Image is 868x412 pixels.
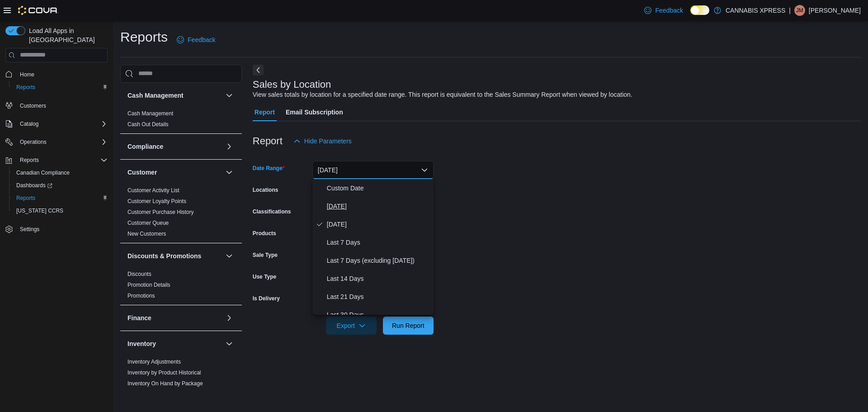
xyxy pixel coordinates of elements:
[16,100,50,111] a: Customers
[20,71,34,78] span: Home
[120,185,242,243] div: Customer
[253,208,291,215] label: Classifications
[253,65,264,76] button: Next
[2,136,111,148] button: Operations
[13,180,56,191] a: Dashboards
[794,5,805,16] div: Jennifer Macmaster
[2,68,111,81] button: Home
[127,209,194,215] a: Customer Purchase History
[16,69,38,80] a: Home
[127,281,170,289] span: Promotion Details
[188,35,215,44] span: Feedback
[224,251,235,261] button: Discounts & Promotions
[127,369,201,376] span: Inventory by Product Historical
[327,219,430,230] span: [DATE]
[20,102,46,109] span: Customers
[224,338,235,349] button: Inventory
[127,198,186,204] a: Customer Loyalty Points
[13,205,67,216] a: [US_STATE] CCRS
[327,273,430,284] span: Last 14 Days
[392,321,425,330] span: Run Report
[655,6,683,15] span: Feedback
[127,339,156,348] h3: Inventory
[25,26,108,44] span: Load All Apps in [GEOGRAPHIC_DATA]
[120,28,168,46] h1: Reports
[127,271,151,277] a: Discounts
[16,169,70,176] span: Canadian Compliance
[127,91,184,100] h3: Cash Management
[127,208,194,216] span: Customer Purchase History
[253,136,283,147] h3: Report
[127,91,222,100] button: Cash Management
[13,167,73,178] a: Canadian Compliance
[304,137,352,146] span: Hide Parameters
[312,179,434,315] div: Select listbox
[127,380,203,387] a: Inventory On Hand by Package
[9,204,111,217] button: [US_STATE] CCRS
[312,161,434,179] button: [DATE]
[809,5,861,16] p: [PERSON_NAME]
[18,6,58,15] img: Cova
[224,167,235,178] button: Customer
[127,313,151,322] h3: Finance
[253,165,285,172] label: Date Range
[327,309,430,320] span: Last 30 Days
[13,193,108,204] span: Reports
[127,293,155,299] a: Promotions
[253,186,278,194] label: Locations
[20,226,39,233] span: Settings
[13,180,108,191] span: Dashboards
[20,156,39,164] span: Reports
[127,359,181,365] a: Inventory Adjustments
[127,282,170,288] a: Promotion Details
[127,339,222,348] button: Inventory
[127,270,151,278] span: Discounts
[5,64,108,260] nav: Complex example
[120,269,242,305] div: Discounts & Promotions
[327,255,430,266] span: Last 7 Days (excluding [DATE])
[127,231,166,237] a: New Customers
[326,317,377,335] button: Export
[789,5,791,16] p: |
[13,205,108,216] span: Washington CCRS
[327,183,430,194] span: Custom Date
[641,1,686,19] a: Feedback
[16,100,108,111] span: Customers
[690,5,709,15] input: Dark Mode
[16,182,52,189] span: Dashboards
[16,69,108,80] span: Home
[726,5,785,16] p: CANNABIS XPRESS
[127,230,166,237] span: New Customers
[224,141,235,152] button: Compliance
[127,168,157,177] h3: Customer
[253,230,276,237] label: Products
[127,187,179,194] a: Customer Activity List
[796,5,803,16] span: JM
[331,317,371,335] span: Export
[13,82,108,93] span: Reports
[255,103,275,121] span: Report
[253,90,632,99] div: View sales totals by location for a specified date range. This report is equivalent to the Sales ...
[9,166,111,179] button: Canadian Compliance
[127,391,200,398] span: Inventory On Hand by Product
[16,223,108,235] span: Settings
[2,99,111,112] button: Customers
[9,179,111,192] a: Dashboards
[127,110,173,117] a: Cash Management
[2,118,111,130] button: Catalog
[2,223,111,236] button: Settings
[127,219,169,227] span: Customer Queue
[253,251,278,259] label: Sale Type
[127,121,169,128] span: Cash Out Details
[224,90,235,101] button: Cash Management
[9,192,111,204] button: Reports
[127,142,222,151] button: Compliance
[9,81,111,94] button: Reports
[127,168,222,177] button: Customer
[20,138,47,146] span: Operations
[127,142,163,151] h3: Compliance
[327,291,430,302] span: Last 21 Days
